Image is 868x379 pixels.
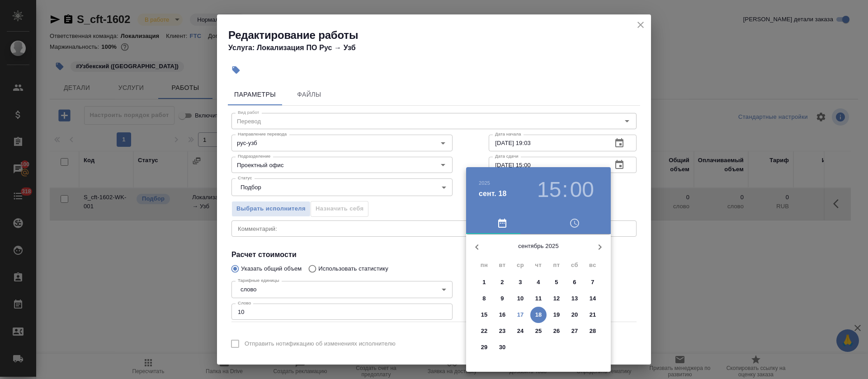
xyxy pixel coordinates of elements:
button: 16 [494,307,510,323]
button: 28 [585,323,601,339]
span: пн [476,261,492,270]
span: сб [566,261,583,270]
span: вс [585,261,601,270]
p: 4 [537,278,540,287]
p: 3 [519,278,522,287]
button: 24 [512,323,528,339]
p: 1 [482,278,486,287]
button: 26 [548,323,565,339]
p: 15 [481,310,488,319]
p: сентябрь 2025 [488,242,589,251]
button: 15 [476,307,492,323]
button: 14 [585,290,601,307]
p: 24 [517,327,524,336]
h3: : [562,177,568,202]
button: 17 [512,307,528,323]
p: 7 [591,278,594,287]
button: 9 [494,290,510,307]
button: 23 [494,323,510,339]
button: 5 [548,274,565,290]
p: 16 [499,310,506,319]
p: 13 [571,294,578,303]
p: 18 [535,310,542,319]
p: 22 [481,327,488,336]
button: 2025 [479,180,490,186]
button: 15 [537,177,561,202]
button: 8 [476,290,492,307]
button: 4 [530,274,547,290]
button: 27 [566,323,583,339]
p: 8 [482,294,486,303]
p: 25 [535,327,542,336]
span: ср [512,261,528,270]
p: 23 [499,327,506,336]
button: 3 [512,274,528,290]
p: 30 [499,343,506,352]
span: вт [494,261,510,270]
button: 20 [566,307,583,323]
button: 25 [530,323,547,339]
button: 1 [476,274,492,290]
button: 12 [548,290,565,307]
p: 9 [500,294,504,303]
button: 21 [585,307,601,323]
p: 12 [553,294,560,303]
button: 30 [494,339,510,356]
button: 10 [512,290,528,307]
button: 11 [530,290,547,307]
p: 28 [590,327,596,336]
button: 18 [530,307,547,323]
p: 21 [590,310,596,319]
p: 27 [571,327,578,336]
p: 6 [573,278,576,287]
p: 14 [590,294,596,303]
button: 6 [566,274,583,290]
span: чт [530,261,547,270]
button: 2 [494,274,510,290]
p: 11 [535,294,542,303]
p: 2 [500,278,504,287]
button: 19 [548,307,565,323]
button: 7 [585,274,601,290]
p: 10 [517,294,524,303]
p: 5 [555,278,558,287]
button: 22 [476,323,492,339]
span: пт [548,261,565,270]
button: 29 [476,339,492,356]
button: 00 [570,177,594,202]
p: 20 [571,310,578,319]
button: сент. 18 [479,188,507,199]
button: 13 [566,290,583,307]
p: 26 [553,327,560,336]
p: 19 [553,310,560,319]
p: 29 [481,343,488,352]
p: 17 [517,310,524,319]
